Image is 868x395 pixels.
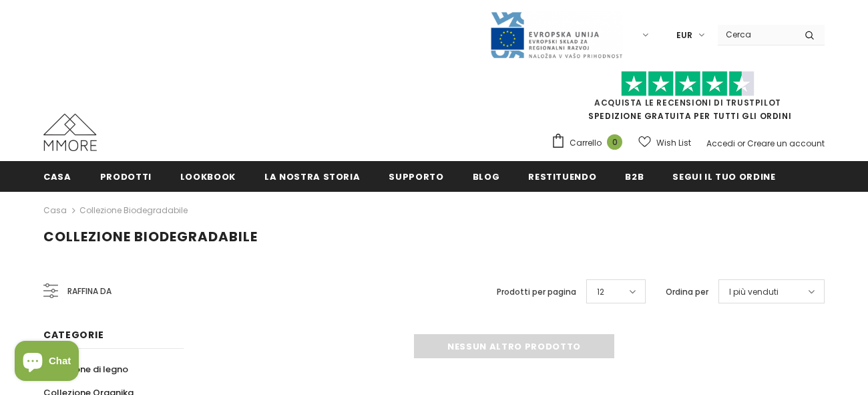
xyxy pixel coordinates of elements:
a: Prodotti [100,161,152,191]
a: Collezione biodegradabile [79,205,188,216]
span: Casa [43,170,71,183]
a: Javni Razpis [489,29,623,40]
a: Segui il tuo ordine [672,161,775,191]
span: or [737,138,745,149]
img: Fidati di Pilot Stars [621,71,754,97]
a: Accedi [706,138,735,149]
span: Segui il tuo ordine [672,170,775,183]
img: Javni Razpis [489,11,623,59]
a: Collezione di legno [43,358,128,381]
span: EUR [676,29,692,42]
a: Wish List [638,131,691,154]
a: B2B [625,161,644,191]
span: Carrello [570,136,602,150]
a: Creare un account [747,138,825,149]
span: supporto [389,170,443,183]
span: Lookbook [180,170,236,183]
label: Prodotti per pagina [497,285,576,299]
a: Acquista le recensioni di TrustPilot [594,97,781,108]
span: Raffina da [67,284,112,299]
a: Restituendo [528,161,596,191]
a: La nostra storia [264,161,360,191]
span: La nostra storia [264,170,360,183]
span: Collezione di legno [43,363,128,376]
a: Casa [43,203,67,219]
span: I più venduti [729,285,779,299]
input: Search Site [718,25,795,44]
label: Ordina per [666,285,708,299]
img: Casi MMORE [43,114,97,151]
a: supporto [389,161,443,191]
span: Wish List [656,136,691,150]
a: Lookbook [180,161,236,191]
a: Casa [43,161,71,191]
span: Restituendo [528,170,596,183]
span: Categorie [43,328,103,342]
span: SPEDIZIONE GRATUITA PER TUTTI GLI ORDINI [551,77,825,122]
a: Blog [473,161,500,191]
span: B2B [625,170,644,183]
a: Carrello 0 [551,133,629,153]
span: Collezione biodegradabile [43,227,258,246]
span: Blog [473,170,500,183]
inbox-online-store-chat: Shopify online store chat [11,341,83,384]
span: 0 [607,134,622,150]
span: 12 [597,285,604,299]
span: Prodotti [100,170,152,183]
